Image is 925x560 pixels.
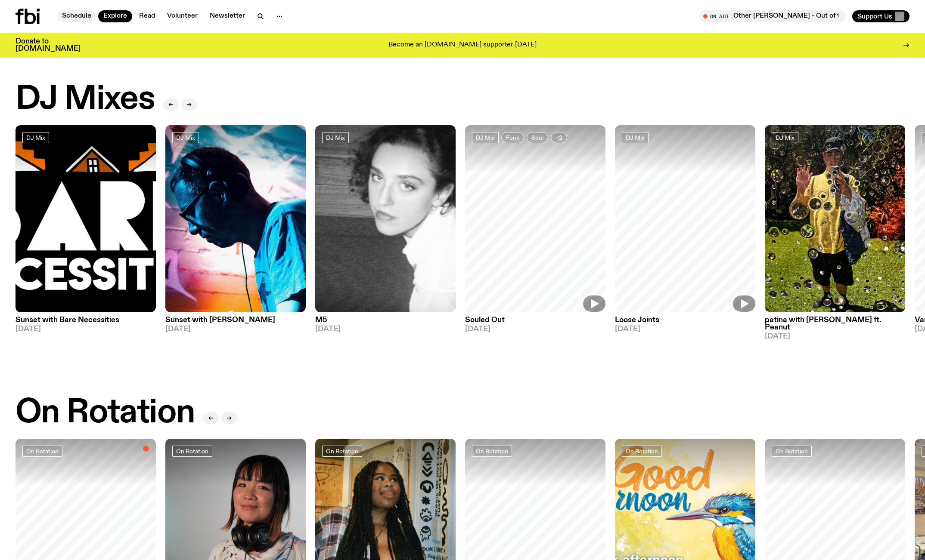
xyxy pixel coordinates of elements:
span: Funk [506,134,519,141]
span: DJ Mix [776,134,795,141]
a: DJ Mix [22,132,49,143]
a: Read [134,10,160,22]
span: On Rotation [326,448,358,454]
span: [DATE] [16,326,156,333]
h3: M5 [315,317,456,324]
img: Simon Caldwell stands side on, looking downwards. He has headphones on. Behind him is a brightly ... [165,125,306,312]
button: +2 [551,132,567,143]
h3: Souled Out [465,317,605,324]
span: [DATE] [615,326,755,333]
span: On Rotation [26,448,59,454]
p: Become an [DOMAIN_NAME] supporter [DATE] [388,41,537,49]
a: Funk [501,132,524,143]
a: On Rotation [772,446,812,457]
a: DJ Mix [622,132,649,143]
a: DJ Mix [172,132,199,143]
span: DJ Mix [476,134,495,141]
button: On AirOther [PERSON_NAME] - Out of the Box [699,10,845,22]
span: [DATE] [315,326,456,333]
a: On Rotation [322,446,362,457]
a: On Rotation [22,446,62,457]
a: patina with [PERSON_NAME] ft. Peanut[DATE] [765,312,905,340]
h3: Loose Joints [615,317,755,324]
span: [DATE] [765,333,905,340]
h3: Donate to [DOMAIN_NAME] [16,38,81,52]
a: DJ Mix [772,132,798,143]
a: Sunset with [PERSON_NAME][DATE] [165,312,306,333]
span: DJ Mix [176,134,195,141]
a: M5[DATE] [315,312,456,333]
span: On Rotation [776,448,808,454]
a: Volunteer [162,10,203,22]
a: On Rotation [622,446,662,457]
a: Sunset with Bare Necessities[DATE] [16,312,156,333]
a: Souled Out[DATE] [465,312,605,333]
span: +2 [556,134,562,141]
span: DJ Mix [626,134,645,141]
a: DJ Mix [322,132,349,143]
a: Soul [527,132,548,143]
h2: On Rotation [16,397,195,429]
a: DJ Mix [472,132,499,143]
span: On Rotation [476,448,508,454]
span: Soul [531,134,543,141]
span: DJ Mix [26,134,45,141]
img: A black and white photo of Lilly wearing a white blouse and looking up at the camera. [315,125,456,312]
span: On Rotation [626,448,658,454]
a: Newsletter [205,10,250,22]
button: Support Us [852,10,909,22]
a: On Rotation [172,446,212,457]
img: Bare Necessities [16,125,156,312]
a: Explore [98,10,132,22]
span: [DATE] [465,326,605,333]
a: Schedule [57,10,96,22]
h2: DJ Mixes [16,83,155,116]
h3: Sunset with [PERSON_NAME] [165,317,306,324]
span: On Rotation [176,448,208,454]
a: Loose Joints[DATE] [615,312,755,333]
a: On Rotation [472,446,512,457]
h3: Sunset with Bare Necessities [16,317,156,324]
span: DJ Mix [326,134,345,141]
span: Support Us [857,12,892,20]
h3: patina with [PERSON_NAME] ft. Peanut [765,317,905,331]
span: [DATE] [165,326,306,333]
